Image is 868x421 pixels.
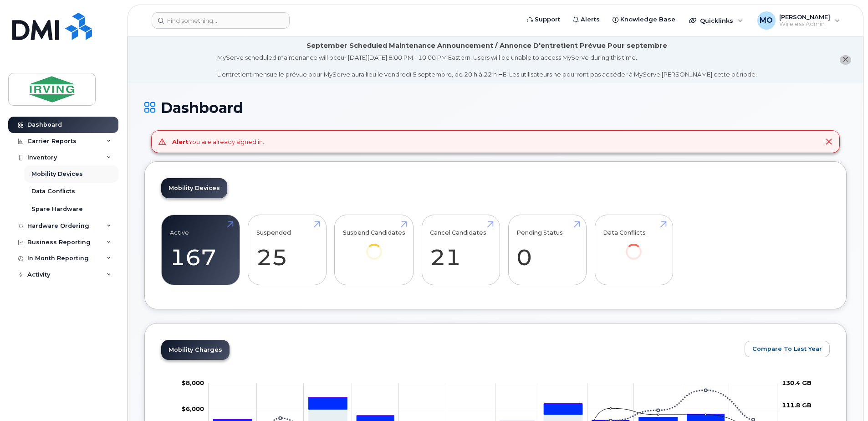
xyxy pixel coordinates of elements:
[182,405,204,412] g: $0
[144,100,847,116] h1: Dashboard
[182,379,204,386] tspan: $8,000
[782,401,812,409] tspan: 111.8 GB
[182,379,204,386] g: $0
[782,379,812,386] tspan: 130.4 GB
[161,178,227,198] a: Mobility Devices
[256,220,318,280] a: Suspended 25
[170,220,231,280] a: Active 167
[172,138,189,145] strong: Alert
[172,138,264,146] div: You are already signed in.
[603,220,664,272] a: Data Conflicts
[343,220,405,272] a: Suspend Candidates
[217,53,757,79] div: MyServe scheduled maintenance will occur [DATE][DATE] 8:00 PM - 10:00 PM Eastern. Users will be u...
[306,41,667,51] div: September Scheduled Maintenance Announcement / Annonce D'entretient Prévue Pour septembre
[161,340,230,360] a: Mobility Charges
[182,405,204,412] tspan: $6,000
[752,344,822,353] span: Compare To Last Year
[745,341,830,357] button: Compare To Last Year
[516,220,578,280] a: Pending Status 0
[430,220,491,280] a: Cancel Candidates 21
[840,55,851,65] button: close notification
